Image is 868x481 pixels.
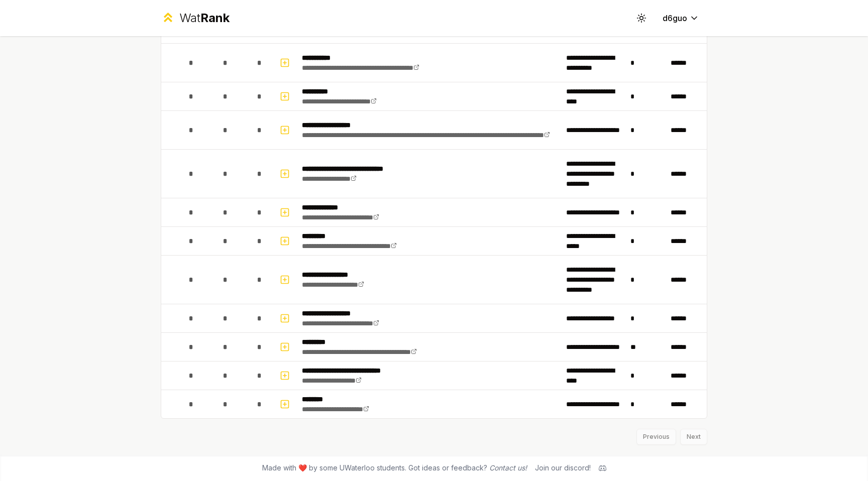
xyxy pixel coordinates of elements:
[535,463,591,473] div: Join our discord!
[489,463,527,472] a: Contact us!
[262,463,527,473] span: Made with ❤️ by some UWaterloo students. Got ideas or feedback?
[663,12,687,24] span: d6guo
[655,9,707,27] button: d6guo
[161,10,230,26] a: WatRank
[200,11,230,25] span: Rank
[179,10,230,26] div: Wat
